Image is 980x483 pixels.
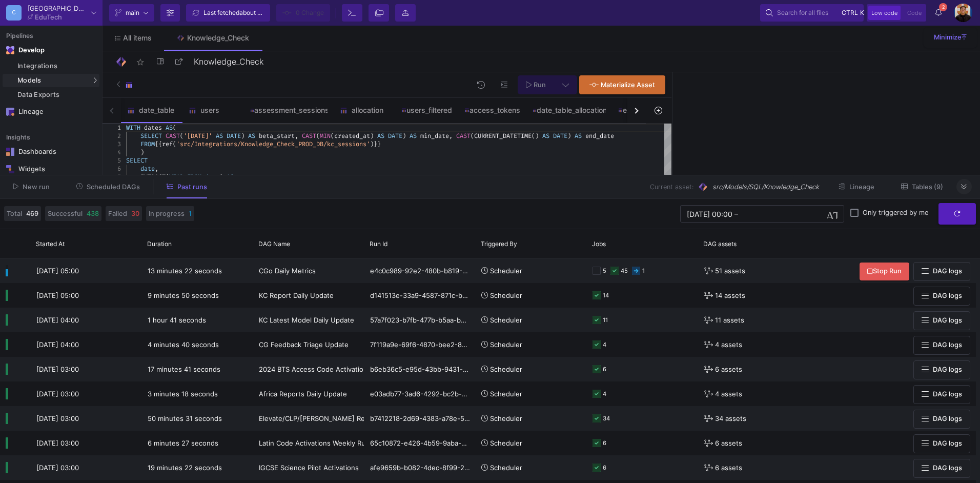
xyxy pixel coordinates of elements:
[490,365,522,373] span: Scheduler
[155,165,158,173] span: ,
[490,316,522,324] span: Scheduler
[364,332,476,357] div: 7f119a9e-69f6-4870-bee2-88081fe14f21
[913,287,970,306] button: DAG logs
[203,5,265,21] div: Last fetched
[603,333,606,357] div: 4
[148,390,218,398] span: 3 minutes 18 seconds
[259,340,349,349] span: CG Feedback Triage Update
[603,357,606,381] div: 6
[148,464,222,472] span: 19 minutes 22 seconds
[227,132,241,140] span: DATE
[35,14,62,21] div: EduTech
[109,4,154,22] button: main
[219,173,223,181] span: )
[252,173,255,181] span: ,
[954,4,972,22] img: bg52tvgs8dxfpOhHYAd0g09LCcAxm85PnUXHwHyc.png
[842,7,858,19] span: ctrl
[176,140,356,148] span: 'src/Integrations/Knowledge_Check_PROD_DB/kc_sessi
[17,91,97,99] div: Data Exports
[36,390,79,398] span: [DATE] 03:00
[939,3,947,11] span: 2
[490,340,522,349] span: Scheduler
[295,132,298,140] span: ,
[471,132,474,140] span: (
[863,209,928,217] span: Only triggered by me
[126,5,139,21] span: main
[6,5,22,21] div: C
[860,263,909,280] button: Stop Run
[464,106,520,114] div: access_tokens
[715,431,742,455] span: 6 assets
[601,81,655,89] span: Materialize Asset
[340,106,389,114] div: allocation
[250,108,254,112] img: SQL-Model type child icon
[933,366,962,373] span: DAG logs
[364,381,476,406] div: e03adb77-3ad6-4292-bc2b-83a504129435
[36,291,79,299] span: [DATE] 05:00
[388,132,402,140] span: DATE
[108,209,127,218] span: Failed
[18,148,85,156] div: Dashboards
[148,414,222,422] span: 50 minutes 31 seconds
[216,132,223,140] span: AS
[929,4,948,22] button: 2
[7,209,22,218] span: Total
[933,390,962,398] span: DAG logs
[166,173,169,181] span: (
[356,140,370,148] span: ons'
[364,406,476,431] div: b7412218-2d69-4383-a78e-5bcecc275d14
[370,240,387,248] span: Run Id
[123,34,152,42] span: All items
[169,173,183,181] span: YEAR
[147,240,172,248] span: Duration
[103,132,121,140] div: 2
[603,431,606,455] div: 6
[712,182,819,192] span: src/Models/SQL/Knowledge_Check
[913,459,970,478] button: DAG logs
[103,148,121,156] div: 4
[109,75,145,94] button: SQL-Model type child icon
[579,75,665,94] button: Materialize Asset
[126,124,140,132] span: WITH
[6,148,14,156] img: Navigation icon
[464,108,469,113] img: SQL-Model type child icon
[364,455,476,480] div: afe9659b-b082-4dec-8f99-2421fd1ecdd6
[913,385,970,404] button: DAG logs
[126,156,148,165] span: SELECT
[585,132,614,140] span: end_date
[18,108,85,116] div: Lineage
[148,291,219,299] span: 9 minutes 50 seconds
[248,132,255,140] span: AS
[603,456,606,480] div: 6
[871,9,897,16] span: Low code
[715,382,742,406] span: 4 assets
[26,209,38,218] span: 469
[913,336,970,355] button: DAG logs
[148,365,220,373] span: 17 minutes 41 seconds
[36,240,65,248] span: Started At
[166,124,173,132] span: AS
[912,183,943,191] span: Tables (9)
[148,267,222,275] span: 13 minutes 22 seconds
[715,333,742,357] span: 4 assets
[259,365,371,373] span: 2024 BTS Access Code Activations
[36,267,79,275] span: [DATE] 05:00
[183,132,212,140] span: '[DATE]'
[603,284,609,308] div: 14
[933,292,962,299] span: DAG logs
[241,132,244,140] span: )
[401,108,407,113] img: SQL-Model type child icon
[575,132,582,140] span: AS
[103,140,121,148] div: 3
[490,464,522,472] span: Scheduler
[36,365,79,373] span: [DATE] 03:00
[490,414,522,422] span: Scheduler
[534,81,546,89] span: Run
[740,210,807,218] input: End datetime
[189,107,196,114] img: SQL-Model type child icon
[490,390,522,398] span: Scheduler
[907,9,922,16] span: Code
[826,179,887,195] button: Lineage
[933,439,962,447] span: DAG logs
[140,165,155,173] span: date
